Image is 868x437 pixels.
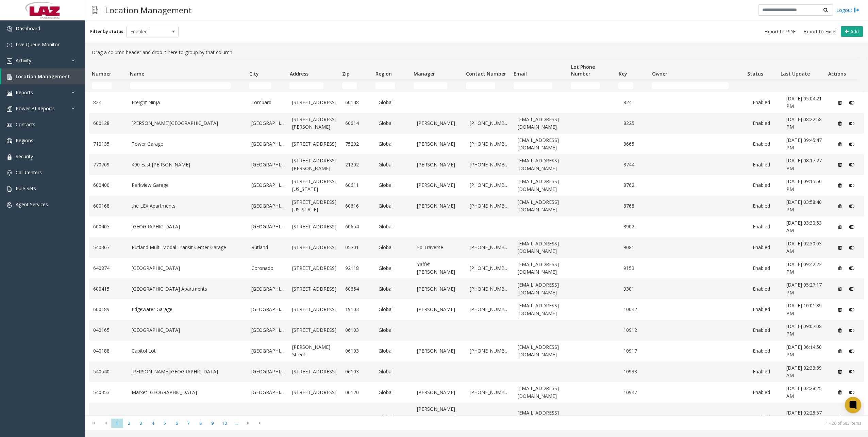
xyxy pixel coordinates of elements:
a: [DATE] 09:42:22 PM [786,261,826,276]
a: [STREET_ADDRESS] [292,99,337,106]
a: 540358 [93,413,123,421]
img: pageIcon [92,2,98,18]
a: Global [379,368,409,375]
a: [GEOGRAPHIC_DATA] [251,368,284,375]
a: [EMAIL_ADDRESS][DOMAIN_NAME] [518,302,567,317]
a: [STREET_ADDRESS] [292,389,337,396]
button: Export to Excel [801,27,839,36]
a: [GEOGRAPHIC_DATA] [251,326,284,334]
a: 60611 [345,181,371,189]
a: [PHONE_NUMBER] [470,285,510,293]
a: 8762 [623,181,649,189]
a: [PHONE_NUMBER] [470,347,510,355]
a: [PERSON_NAME] [417,119,462,127]
input: Lot Phone Number Filter [571,82,600,89]
a: [PHONE_NUMBER] [470,140,510,148]
a: [STREET_ADDRESS] [292,326,337,334]
input: Zip Filter [342,82,357,89]
a: [DATE] 03:30:53 AM [786,219,826,234]
a: Location Management [1,68,85,84]
a: Ed Traverse [417,244,462,251]
a: 824 [93,99,123,106]
a: 540540 [93,368,123,375]
button: Delete [834,222,845,232]
span: [DATE] 05:27:17 PM [786,281,822,295]
a: 600128 [93,119,123,127]
a: [PERSON_NAME] [417,181,462,189]
a: [GEOGRAPHIC_DATA] [132,223,244,230]
a: [DATE] 05:27:17 PM [786,281,826,296]
a: [PERSON_NAME][GEOGRAPHIC_DATA] [132,368,244,375]
a: Enabled [753,347,778,355]
button: Delete [834,97,845,108]
a: [PERSON_NAME] [417,161,462,168]
span: Page 8 [195,419,206,428]
a: 040188 [93,347,123,355]
span: Page 3 [135,419,147,428]
a: Global [379,347,409,355]
span: [DATE] 08:17:27 PM [786,157,822,171]
a: [EMAIL_ADDRESS][DOMAIN_NAME] [518,261,567,276]
span: Export to Excel [803,28,836,35]
a: 8225 [623,119,649,127]
a: [GEOGRAPHIC_DATA] [251,306,284,313]
a: 05701 [345,244,371,251]
a: 06103 [345,347,371,355]
a: 60614 [345,119,371,127]
a: 660189 [93,306,123,313]
span: Power BI Reports [16,105,55,112]
button: Export to PDF [762,27,798,36]
span: [DATE] 09:42:22 PM [786,261,822,275]
button: Delete [834,325,845,336]
span: [DATE] 09:15:50 PM [786,178,822,192]
a: 400 East [PERSON_NAME] [132,161,244,168]
a: [PHONE_NUMBER] [470,202,510,210]
a: [PERSON_NAME] Street [292,343,337,359]
a: 75202 [345,140,371,148]
span: Go to the last page [254,418,266,428]
span: [DATE] 03:30:53 AM [786,220,822,233]
a: Yaffet [PERSON_NAME] [417,261,462,276]
a: 10917 [623,347,649,355]
button: Delete [834,242,845,253]
a: Enabled [753,244,778,251]
a: 10947 [623,389,649,396]
a: [DATE] 03:58:40 PM [786,198,826,214]
a: [PHONE_NUMBER] [470,306,510,313]
a: 770709 [93,161,123,168]
button: Delete [834,366,845,377]
span: Number [92,70,111,77]
span: Enabled [127,26,168,37]
a: 8744 [623,161,649,168]
span: [DATE] 09:45:47 PM [786,137,822,151]
a: Global [379,140,409,148]
a: Rutland [251,244,284,251]
a: [GEOGRAPHIC_DATA] [251,119,284,127]
span: Zip [342,70,350,77]
button: Disable [845,222,858,232]
a: [PERSON_NAME] [417,389,462,396]
a: [EMAIL_ADDRESS][DOMAIN_NAME] [518,116,567,131]
button: Delete [834,345,845,356]
img: 'icon' [7,202,12,208]
span: [DATE] 05:04:21 PM [786,95,822,109]
a: [EMAIL_ADDRESS][DOMAIN_NAME] [518,198,567,214]
a: Coronado [251,264,284,272]
a: [DATE] 09:45:47 PM [786,136,826,152]
a: 60654 [345,285,371,293]
input: Name Filter [130,82,231,89]
span: Page 10 [218,419,230,428]
span: Agent Services [16,201,48,208]
a: Global [379,264,409,272]
a: 8768 [623,202,649,210]
span: [DATE] 02:33:39 AM [786,365,822,378]
a: [PERSON_NAME] [417,347,462,355]
span: [DATE] 02:30:03 AM [786,240,822,254]
span: Address [290,70,308,77]
a: Enabled [753,223,778,230]
a: [STREET_ADDRESS] [292,223,337,230]
button: Delete [834,411,845,422]
a: 10042 [623,306,649,313]
a: [EMAIL_ADDRESS][DOMAIN_NAME] [518,343,567,359]
a: [GEOGRAPHIC_DATA] [251,140,284,148]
